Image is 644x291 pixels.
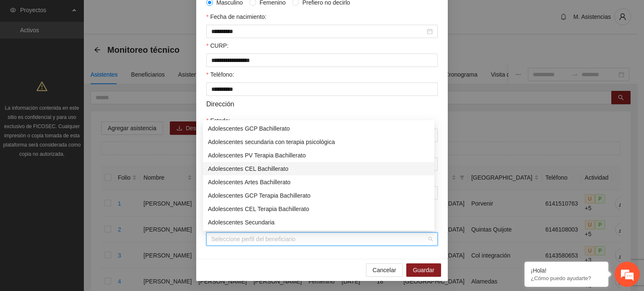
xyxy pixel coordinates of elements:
[206,99,234,109] span: Dirección
[4,198,160,228] textarea: Escriba su mensaje y pulse “Intro”
[206,70,234,79] label: Teléfono:
[211,27,425,36] input: Fecha de nacimiento:
[208,191,429,200] div: Adolescentes GCP Terapia Bachillerato
[208,137,429,147] div: Adolescentes secundaria con terapia psicológica
[138,4,158,24] div: Minimizar ventana de chat en vivo
[206,116,230,125] label: Estado:
[206,41,229,50] label: CURP:
[211,233,427,245] input: Perfil de beneficiario
[203,122,434,135] div: Adolescentes GCP Bachillerato
[208,164,429,173] div: Adolescentes CEL Bachillerato
[208,204,429,214] div: Adolescentes CEL Terapia Bachillerato
[531,275,602,281] p: ¿Cómo puedo ayudarte?
[208,178,429,187] div: Adolescentes Artes Bachillerato
[49,97,116,181] span: Estamos en línea.
[206,12,266,21] label: Fecha de nacimiento:
[203,216,434,229] div: Adolescentes Secundaria
[203,135,434,149] div: Adolescentes secundaria con terapia psicológica
[203,189,434,202] div: Adolescentes GCP Terapia Bachillerato
[203,202,434,216] div: Adolescentes CEL Terapia Bachillerato
[531,267,602,274] div: ¡Hola!
[413,265,434,275] span: Guardar
[44,43,141,54] div: Chatee con nosotros ahora
[203,149,434,162] div: Adolescentes PV Terapia Bachillerato
[203,162,434,175] div: Adolescentes CEL Bachillerato
[373,265,396,275] span: Cancelar
[206,54,438,67] input: CURP:
[206,82,438,96] input: Teléfono:
[208,124,429,133] div: Adolescentes GCP Bachillerato
[208,151,429,160] div: Adolescentes PV Terapia Bachillerato
[406,263,441,277] button: Guardar
[203,175,434,189] div: Adolescentes Artes Bachillerato
[208,218,429,227] div: Adolescentes Secundaria
[366,263,403,277] button: Cancelar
